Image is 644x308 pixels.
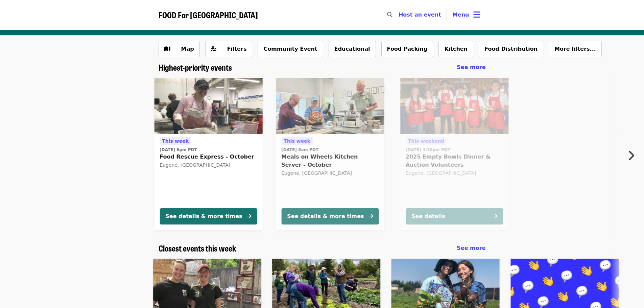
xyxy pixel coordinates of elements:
i: arrow-right icon [246,213,251,219]
span: Map [181,46,194,52]
button: See details & more times [281,208,379,224]
button: Toggle account menu [447,7,486,23]
a: See details for "Food Rescue Express - October" [154,78,262,230]
i: arrow-right icon [493,213,497,219]
i: sliders-h icon [211,46,216,52]
span: This weekend [408,138,445,144]
img: Meals on Wheels Kitchen Server - October organized by FOOD For Lane County [276,78,384,135]
div: Closest events this week [153,243,491,253]
button: Food Distribution [479,41,543,57]
div: See details [411,212,445,220]
span: Highest-priority events [159,61,232,73]
a: See details for "2025 Empty Bowls Dinner & Auction Volunteers" [400,78,508,230]
div: Eugene, [GEOGRAPHIC_DATA] [281,170,379,176]
div: Highest-priority events [153,63,491,72]
time: [DATE] 6pm PDT [160,147,197,153]
a: See more [457,244,485,252]
span: More filters... [554,46,596,52]
span: FOOD For [GEOGRAPHIC_DATA] [159,9,258,21]
div: See details & more times [287,212,364,220]
a: See more [457,63,485,71]
a: Closest events this week [159,243,236,253]
div: Eugene, [GEOGRAPHIC_DATA] [406,170,503,176]
div: Eugene, [GEOGRAPHIC_DATA] [160,162,257,168]
button: Next item [622,146,644,165]
button: Filters (0 selected) [205,41,253,57]
span: Food Rescue Express - October [160,153,257,161]
a: Host an event [399,11,441,18]
button: More filters... [549,41,602,57]
a: See details for "Meals on Wheels Kitchen Server - October" [276,78,384,230]
a: Highest-priority events [159,63,232,72]
img: 2025 Empty Bowls Dinner & Auction Volunteers organized by FOOD For Lane County [400,78,508,135]
span: See more [457,245,485,251]
button: Show map view [159,41,200,57]
a: FOOD For [GEOGRAPHIC_DATA] [159,10,258,20]
button: See details & more times [160,208,257,224]
i: chevron-right icon [627,149,634,162]
button: See details [406,208,503,224]
span: See more [457,64,485,70]
i: map icon [164,46,170,52]
span: Meals on Wheels Kitchen Server - October [281,153,379,169]
i: search icon [387,11,392,18]
time: [DATE] 4:30pm PDT [406,147,450,153]
button: Food Packing [381,41,433,57]
span: This week [284,138,310,144]
img: Food Rescue Express - October organized by FOOD For Lane County [154,78,262,135]
div: See details & more times [165,212,242,220]
span: Menu [452,11,469,18]
input: Search [397,7,402,23]
button: Educational [329,41,376,57]
span: Closest events this week [159,242,236,254]
button: Kitchen [438,41,473,57]
button: Community Event [258,41,323,57]
i: bars icon [473,10,480,20]
time: [DATE] 8am PDT [281,147,318,153]
span: 2025 Empty Bowls Dinner & Auction Volunteers [406,153,503,169]
i: arrow-right icon [368,213,373,219]
span: This week [162,138,189,144]
span: Filters [227,46,247,52]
